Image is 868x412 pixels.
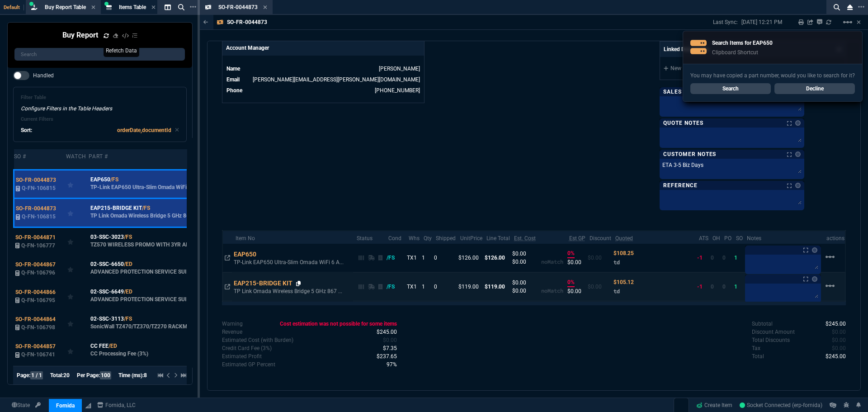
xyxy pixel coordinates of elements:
[90,323,212,330] p: SonicWall TZ470/TZ370/TZ270 RACKMOUNT KIT
[830,2,844,13] nx-icon: Search
[15,234,56,241] span: SO-FR-0044871
[90,350,148,357] p: CC Processing Fee (3%)
[203,19,208,25] nx-icon: Back to Table
[375,344,397,352] p: spec.value
[142,204,150,212] a: /FS
[89,282,219,309] td: ADVANCED PROTECTION SERVICE SUITE FOR TZ270 1YR-LICENSE
[90,241,218,248] p: TZ570 WIRELESS PROMO WITH 3YR ADVANCED AND 1YR CSE
[89,364,219,391] td: ARC KEYBOARD (FRENCH) SCC
[695,231,709,244] th: ATS
[832,329,846,335] span: 0
[824,336,846,344] p: spec.value
[383,337,397,343] span: Cost with burden
[613,259,620,265] span: td
[50,372,63,379] span: Total:
[234,250,265,259] div: EAP650
[734,284,737,290] span: 1
[613,250,634,256] span: Quoted Cost
[222,336,293,344] p: Cost with burden
[16,177,56,183] span: SO-FR-0044873
[740,401,822,409] a: STmhaeGS1Bn2ItpuAAGc
[89,170,219,198] td: TP-Link EAP650 Ultra-Slim Omada WiFi 6 AX3000 Wireless Gigabit Busin Access Point Mesh
[253,76,420,83] a: [PERSON_NAME][EMAIL_ADDRESS][PERSON_NAME][DOMAIN_NAME]
[222,360,275,369] p: undefined
[832,337,846,343] span: 0
[697,284,703,290] span: -1
[483,231,510,244] th: Line Total
[89,337,219,364] td: CC Processing Fee (3%)
[222,244,845,272] tr: TP-Link EAP650 Ultra-Slim Omada WiFi 6 AX3000 Wireless Gigabit Busin Access Point Mesh
[226,64,420,73] tr: undefined
[124,260,132,268] a: /ED
[405,272,420,301] td: TX1
[234,279,301,288] div: EAP215-BRIDGE KIT
[67,344,87,357] div: Add to Watchlist
[387,283,403,291] div: /FS
[89,199,219,227] td: TP Link Omada Wireless Bridge 5 GHz 867 Mbps Long-Range Indoor/Outdoor Access Point
[857,19,861,26] a: Hide Workbench
[588,283,610,291] p: $0.00
[732,231,743,244] th: SO
[175,2,188,13] nx-icon: Search
[713,19,741,26] p: Last Sync:
[721,231,732,244] th: PO
[263,4,267,11] nx-icon: Close Tab
[151,4,156,11] nx-icon: Close Tab
[21,104,179,113] p: Configure Filters in the Table Headers
[541,287,563,295] p: noMatch
[66,153,86,160] div: Watch
[541,258,563,266] p: noMatch
[383,345,397,351] span: 7.35
[16,205,56,212] span: SO-FR-0044873
[118,372,144,379] span: Time (ms):
[485,283,509,291] p: $119.00
[844,2,856,13] nx-icon: Close Workbench
[458,254,481,262] p: $126.00
[90,233,124,241] span: 03-SSC-3023
[67,206,87,219] div: Add to Watchlist
[512,258,541,266] p: $0.00
[90,260,124,268] span: 02-SSC-6650
[379,66,420,72] a: [PERSON_NAME]
[91,4,95,11] nx-icon: Close Tab
[124,288,132,296] a: /ED
[124,315,132,323] a: /FS
[272,320,397,328] p: spec.value
[823,231,845,244] th: actions
[90,268,218,275] p: ADVANCED PROTECTION SERVICE SUITE FOR TZ270 2YR
[420,244,432,272] td: 1
[752,344,760,352] p: undefined
[89,227,219,255] td: TZ570 WIRELESS PROMO WITH 3YR ADVANCED AND 1YR CSE
[67,178,87,190] div: Add to Watchlist
[420,272,432,301] td: 1
[119,4,146,10] span: Items Table
[368,328,397,336] p: spec.value
[567,287,584,295] p: $0.00
[21,126,32,134] p: Sort:
[90,296,218,303] p: ADVANCED PROTECTION SERVICE SUITE FOR TZ270 1YR-LICENSE
[377,353,397,360] span: 237.65
[586,231,612,244] th: Discount
[67,235,87,248] div: Add to Watchlist
[387,361,397,368] span: 0.97
[90,204,142,212] span: EAP215-BRIDGE KIT
[826,353,846,360] span: 245
[22,185,56,191] span: Q-FN-106815
[218,4,258,10] span: SO-FR-0044873
[567,258,584,266] p: $0.00
[387,254,403,262] div: /FS
[124,233,132,241] a: /FS
[615,235,633,242] abbr: Quoted Cost and Sourcing Notes. Only applicable on Dash quotes.
[663,151,716,158] p: Customer Notes
[690,83,771,94] a: Search
[353,231,385,244] th: Status
[110,175,118,184] a: /FS
[90,288,124,296] span: 02-SSC-6649
[226,87,242,94] span: Phone
[222,328,242,336] p: undefined
[15,316,56,322] span: SO-FR-0044864
[722,284,726,290] span: 0
[90,315,124,323] span: 02-SSC-3113
[161,2,175,13] nx-icon: Split Panels
[711,255,714,261] span: 0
